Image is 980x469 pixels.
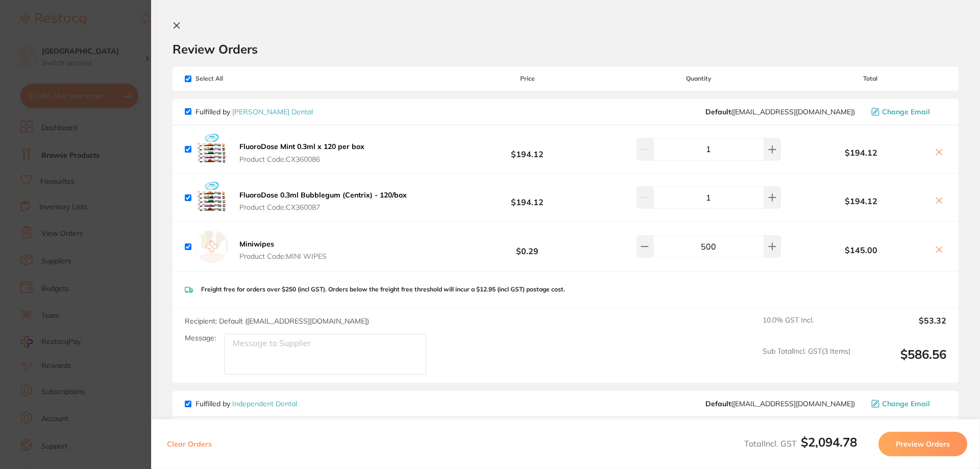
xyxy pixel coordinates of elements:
[705,400,855,408] span: orders@independentdental.com.au
[195,134,228,165] img: dXd4MmV3Yw
[236,239,330,261] button: Miniwipes Product Code:MINI WIPES
[794,196,928,206] b: $194.12
[604,75,794,82] span: Quantity
[239,252,327,260] span: Product Code: MINI WIPES
[232,107,313,116] a: [PERSON_NAME] Dental
[794,245,928,255] b: $145.00
[185,75,287,82] span: Select All
[763,347,850,375] span: Sub Total Incl. GST ( 3 Items)
[239,239,274,249] b: Miniwipes
[185,316,369,326] span: Recipient: Default ( [EMAIL_ADDRESS][DOMAIN_NAME] )
[451,75,603,82] span: Price
[882,108,930,116] span: Change Email
[195,108,313,116] p: Fulfilled by
[868,107,946,116] button: Change Email
[882,400,930,408] span: Change Email
[236,190,410,212] button: FluoroDose 0.3ml Bubblegum (Centrix) - 120/box Product Code:CX360087
[859,347,946,375] output: $586.56
[195,230,228,263] img: empty.jpg
[451,237,603,256] b: $0.29
[859,316,946,338] output: $53.32
[239,155,364,163] span: Product Code: CX360086
[794,148,928,157] b: $194.12
[232,399,297,408] a: Independent Dental
[868,399,946,408] button: Change Email
[173,41,959,57] h2: Review Orders
[705,108,855,116] span: sales@piksters.com
[239,142,364,151] b: FluoroDose Mint 0.3ml x 120 per box
[239,190,407,200] b: FluoroDose 0.3ml Bubblegum (Centrix) - 120/box
[201,286,565,293] p: Freight free for orders over $250 (incl GST). Orders below the freight free threshold will incur ...
[239,203,407,211] span: Product Code: CX360087
[195,400,297,408] p: Fulfilled by
[744,438,857,449] span: Total Incl. GST
[195,182,228,213] img: c3BlZTI5aQ
[705,107,731,116] b: Default
[185,334,216,342] label: Message:
[794,75,946,82] span: Total
[164,432,215,456] button: Clear Orders
[763,316,850,338] span: 10.0 % GST Incl.
[236,142,367,163] button: FluoroDose Mint 0.3ml x 120 per box Product Code:CX360086
[878,432,967,456] button: Preview Orders
[801,434,857,450] b: $2,094.78
[705,399,731,408] b: Default
[451,188,603,207] b: $194.12
[451,140,603,159] b: $194.12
